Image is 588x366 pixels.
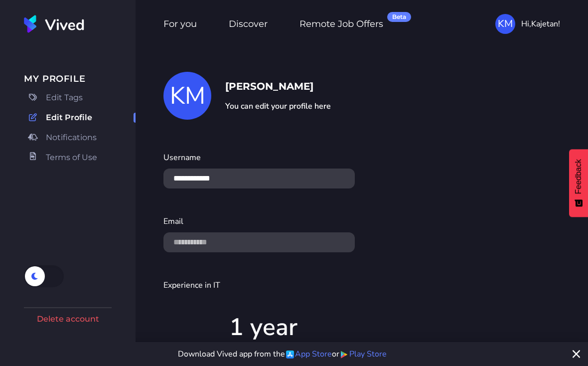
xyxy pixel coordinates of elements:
span: Remote Job Offers [299,18,383,31]
span: Hi, Kajetan ! [521,18,560,30]
a: Discover [229,17,268,31]
a: Terms of Use [24,150,136,166]
a: Play Store [339,348,387,360]
a: For you [163,17,197,31]
a: Delete account [32,308,104,330]
a: Edit Profile [24,110,136,126]
button: KMHi,Kajetan! [495,14,560,34]
div: KM [163,72,211,120]
a: Remote Job OffersBeta [299,17,383,31]
span: Edit Tags [46,92,83,104]
div: Beta [387,12,411,22]
p: 1 year [163,315,363,339]
span: Discover [229,18,268,31]
span: Edit Profile [46,112,92,124]
label: Email [163,215,363,227]
a: App Store [285,348,332,360]
span: Terms of Use [46,152,97,164]
span: You can edit your profile here [225,100,331,112]
span: Feedback [574,159,583,194]
span: My Profile [24,72,136,86]
label: Experience in IT [163,279,363,291]
a: Edit Tags [24,90,136,106]
div: KM [495,14,515,34]
a: Notifications [24,130,136,146]
span: Notifications [46,132,97,144]
button: Feedback - Show survey [569,149,588,217]
span: [PERSON_NAME] [225,79,331,93]
img: Vived [24,15,84,33]
label: Username [163,152,363,164]
span: For you [163,18,197,31]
